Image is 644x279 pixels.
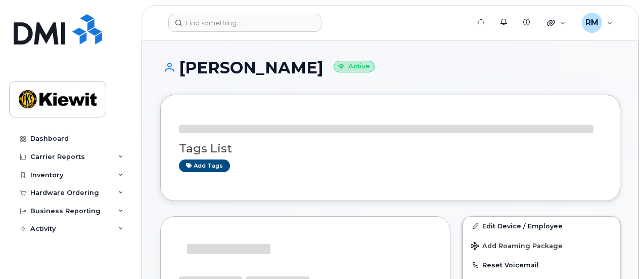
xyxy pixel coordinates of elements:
button: Add Roaming Package [463,235,620,256]
a: Edit Device / Employee [463,217,620,235]
h1: [PERSON_NAME] [160,59,620,76]
a: Add tags [179,160,230,172]
h3: Tags List [179,142,602,155]
span: Add Roaming Package [471,242,563,252]
small: Active [334,61,375,72]
button: Reset Voicemail [463,256,620,274]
